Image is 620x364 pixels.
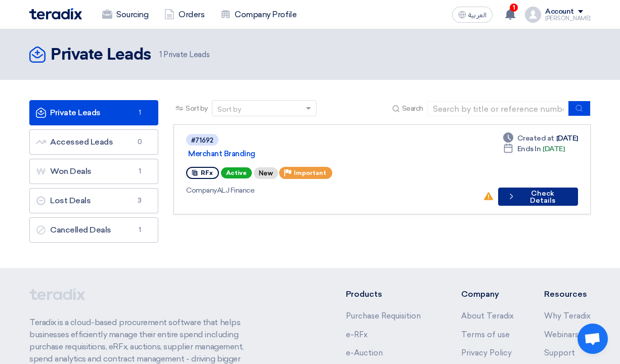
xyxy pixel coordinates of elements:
[544,288,591,300] li: Resources
[188,149,441,158] a: Merchant Branding
[544,330,579,339] a: Webinars
[217,104,241,115] div: Sort by
[544,311,591,321] a: Why Teradix
[503,133,578,144] div: [DATE]
[461,288,514,300] li: Company
[544,348,575,357] a: Support
[186,103,208,114] span: Sort by
[134,196,146,206] span: 3
[346,330,368,339] a: e-RFx
[503,144,565,154] div: [DATE]
[191,137,213,144] div: #71692
[461,330,510,339] a: Terms of use
[254,167,278,179] div: New
[94,4,156,26] a: Sourcing
[578,324,608,354] div: Open chat
[29,129,158,155] a: Accessed Leads0
[461,311,514,321] a: About Teradix
[29,159,158,184] a: Won Deals1
[346,348,383,357] a: e-Auction
[186,185,475,196] div: ALJ Finance
[51,45,151,65] h2: Private Leads
[346,311,421,321] a: Purchase Requisition
[402,103,423,114] span: Search
[346,288,431,300] li: Products
[134,108,146,118] span: 1
[156,4,212,26] a: Orders
[29,100,158,125] a: Private Leads1
[517,144,541,154] span: Ends In
[294,169,326,176] span: Important
[221,167,252,178] span: Active
[498,188,578,206] button: Check Details
[525,7,541,23] img: profile_test.png
[468,12,486,19] span: العربية
[134,137,146,147] span: 0
[517,133,554,144] span: Created at
[201,169,213,176] span: RFx
[461,348,512,357] a: Privacy Policy
[159,50,162,59] span: 1
[186,186,217,195] span: Company
[427,101,569,116] input: Search by title or reference number
[29,217,158,243] a: Cancelled Deals1
[29,188,158,213] a: Lost Deals3
[134,225,146,235] span: 1
[29,8,82,20] img: Teradix logo
[545,8,574,16] div: Account
[212,4,304,26] a: Company Profile
[510,4,518,12] span: 1
[452,7,493,23] button: العربية
[159,49,209,61] span: Private Leads
[134,166,146,176] span: 1
[545,16,591,21] div: [PERSON_NAME]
